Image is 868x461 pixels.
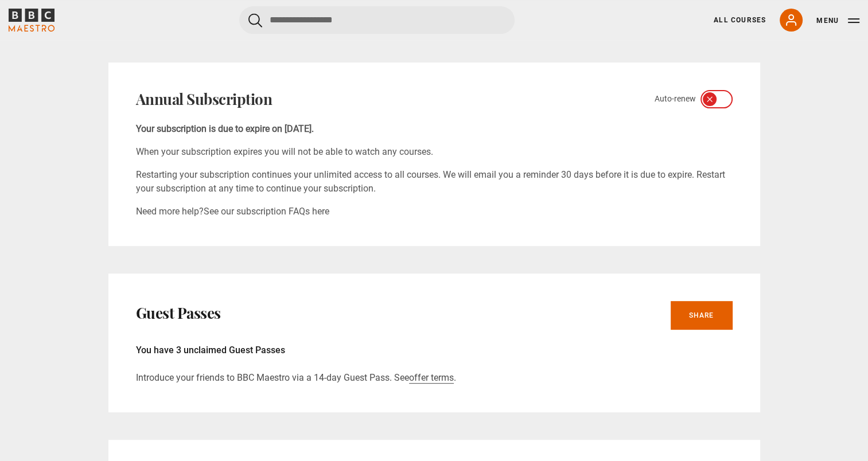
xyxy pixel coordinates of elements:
[136,205,733,218] p: Need more help?
[204,206,329,217] a: See our subscription FAQs here
[239,6,515,34] input: Search
[136,343,733,357] p: You have 3 unclaimed Guest Passes
[671,301,733,330] a: Share
[816,15,859,26] button: Toggle navigation
[655,93,696,105] span: Auto-renew
[136,168,733,196] p: Restarting your subscription continues your unlimited access to all courses. We will email you a ...
[714,15,766,25] a: All Courses
[409,372,454,384] a: offer terms
[136,145,733,159] p: When your subscription expires you will not be able to watch any courses.
[136,90,273,108] h2: Annual Subscription
[136,123,314,134] b: Your subscription is due to expire on [DATE].
[248,13,262,28] button: Submit the search query
[136,371,733,385] p: Introduce your friends to BBC Maestro via a 14-day Guest Pass. See .
[136,304,221,322] h2: Guest Passes
[9,9,55,32] svg: BBC Maestro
